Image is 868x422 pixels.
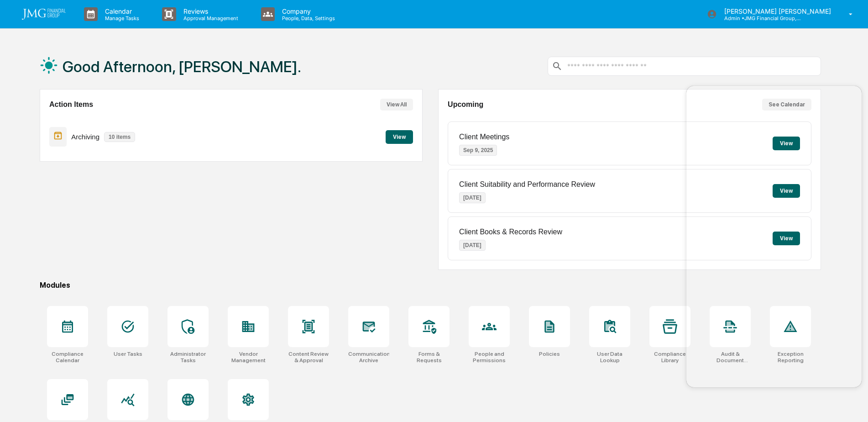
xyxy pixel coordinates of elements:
[167,351,209,364] div: Administrator Tasks
[380,99,413,111] button: View All
[275,15,340,21] p: People, Data, Settings
[104,132,135,142] p: 10 items
[49,100,93,109] h2: Action Items
[459,133,509,141] p: Client Meetings
[98,7,144,15] p: Calendar
[459,240,486,251] p: [DATE]
[686,86,862,387] iframe: Customer support window
[63,58,301,76] h1: Good Afternoon, [PERSON_NAME].
[228,351,269,364] div: Vendor Management
[22,9,66,20] img: logo
[717,15,802,21] p: Admin • JMG Financial Group, Ltd.
[71,133,99,141] p: Archiving
[176,15,243,21] p: Approval Management
[98,15,144,21] p: Manage Tasks
[408,351,450,364] div: Forms & Requests
[275,7,340,15] p: Company
[649,351,690,364] div: Compliance Library
[469,351,510,364] div: People and Permissions
[459,192,486,203] p: [DATE]
[589,351,630,364] div: User Data Lookup
[288,351,329,364] div: Content Review & Approval
[459,180,595,189] p: Client Suitability and Performance Review
[839,392,863,417] iframe: Open customer support
[114,351,142,357] div: User Tasks
[448,100,483,109] h2: Upcoming
[47,351,88,364] div: Compliance Calendar
[459,228,562,236] p: Client Books & Records Review
[386,132,413,141] a: View
[717,7,836,15] p: [PERSON_NAME] [PERSON_NAME]
[348,351,389,364] div: Communications Archive
[459,145,497,156] p: Sep 9, 2025
[539,351,560,357] div: Policies
[40,281,821,290] div: Modules
[386,130,413,144] button: View
[176,7,243,15] p: Reviews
